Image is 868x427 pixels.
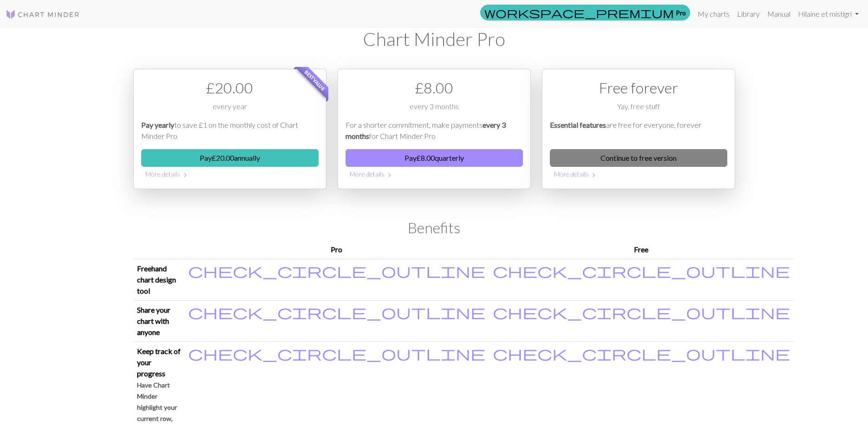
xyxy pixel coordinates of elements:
p: Freehand chart design tool [137,263,181,296]
i: Included [188,346,485,361]
img: Logo [6,9,80,20]
h1: Chart Minder Pro [133,28,735,50]
th: Pro [184,240,489,259]
div: £ 20.00 [141,77,319,99]
span: chevron_right [590,171,598,180]
span: check_circle_outline [188,344,485,362]
div: Payment option 2 [338,69,531,189]
div: Yay, free stuff [550,101,727,119]
div: every year [141,101,319,119]
p: For a shorter commitment, make payments for Chart Minder Pro [346,119,523,142]
div: Free option [542,69,735,189]
i: Included [188,304,485,319]
span: workspace_premium [484,6,674,19]
div: £ 8.00 [346,77,523,99]
em: Essential features [550,120,606,129]
th: Free [489,240,794,259]
a: Manual [764,5,794,23]
i: Included [493,304,790,319]
h2: Benefits [133,219,735,236]
span: check_circle_outline [493,344,790,362]
button: More details [346,167,523,181]
i: Included [493,346,790,361]
a: Continue to free version [550,149,727,167]
i: Included [188,263,485,278]
span: check_circle_outline [493,303,790,321]
a: Hilaine et mistigri [794,5,862,23]
span: check_circle_outline [188,303,485,321]
span: Best value [295,61,334,100]
em: every 3 months [346,120,506,140]
span: chevron_right [386,171,393,180]
button: Pay£20.00annually [141,149,319,167]
span: check_circle_outline [493,262,790,279]
a: Library [733,5,764,23]
i: Included [493,263,790,278]
button: More details [141,167,319,181]
div: Free forever [550,77,727,99]
div: every 3 months [346,101,523,119]
button: Pay£8.00quarterly [346,149,523,167]
a: My charts [694,5,733,23]
p: are free for everyone, forever [550,119,727,142]
div: Payment option 1 [133,69,326,189]
a: Pro [480,5,690,20]
p: Keep track of your progress [137,346,181,379]
span: chevron_right [182,171,189,180]
button: More details [550,167,727,181]
p: to save £1 on the monthly cost of Chart Minder Pro [141,119,319,142]
em: Pay yearly [141,120,174,129]
span: check_circle_outline [188,262,485,279]
p: Share your chart with anyone [137,304,181,338]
